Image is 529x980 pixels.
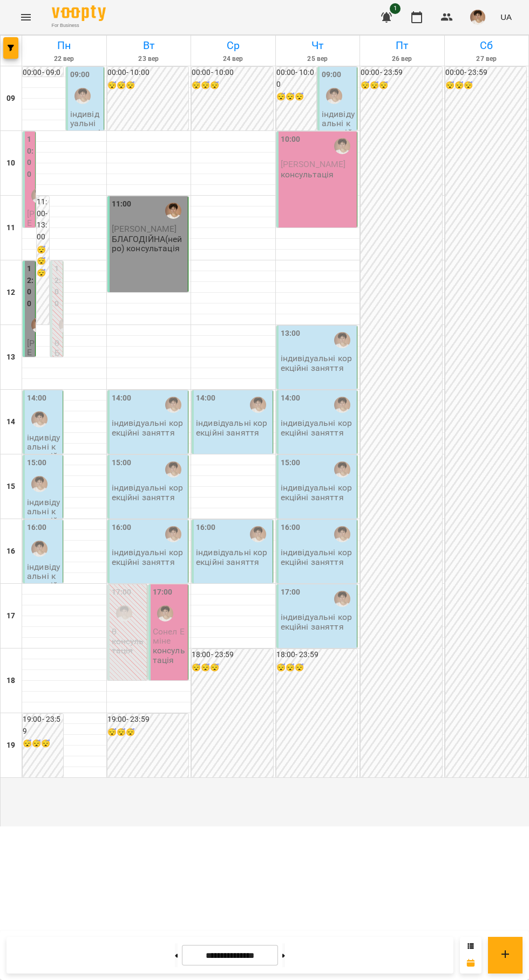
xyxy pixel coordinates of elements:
h6: 11 [6,222,15,234]
img: Марина Кириченко [165,526,181,542]
h6: Пн [24,37,105,54]
p: індивідуальні корекційні заняття [196,548,270,567]
p: індивідуальні корекційні заняття [112,548,186,567]
label: 14:00 [281,392,301,404]
img: Марина Кириченко [250,526,266,542]
img: Марина Кириченко [334,332,350,348]
div: Марина Кириченко [165,397,181,413]
h6: Вт [108,37,189,54]
h6: 15 [6,481,15,493]
h6: 00:00 - 10:00 [107,67,189,79]
p: індивідуальні корекційні заняття [281,548,355,567]
h6: 14 [6,416,15,428]
h6: 25 вер [277,54,358,64]
label: 09:00 [70,69,90,81]
label: 10:00 [27,134,33,180]
p: консультація [112,637,145,655]
img: Марина Кириченко [116,605,132,622]
div: Марина Кириченко [31,476,48,492]
img: 31d4c4074aa92923e42354039cbfc10a.jpg [470,10,485,25]
img: Марина Кириченко [59,317,75,333]
label: 14:00 [196,392,216,404]
h6: 00:00 - 09:00 [23,67,63,90]
img: Марина Кириченко [250,397,266,413]
h6: 00:00 - 10:00 [192,67,273,79]
div: Марина Кириченко [157,605,173,622]
h6: 00:00 - 10:00 [276,67,316,90]
img: Марина Кириченко [31,411,48,427]
div: Марина Кириченко [74,88,91,104]
img: Марина Кириченко [165,461,181,478]
h6: 24 вер [193,54,274,64]
p: БЛАГОДІЙНА(нейро) консультація [55,348,62,590]
p: консультація [153,646,186,665]
p: консультація [281,170,334,179]
h6: 00:00 - 23:59 [445,67,527,79]
p: індивідуальні корекційні заняття [281,612,355,631]
h6: 😴😴😴 [192,662,273,674]
h6: Сб [446,37,527,54]
label: 16:00 [112,522,132,534]
img: Марина Кириченко [31,317,48,333]
h6: 22 вер [24,54,105,64]
h6: 16 [6,546,15,557]
img: Voopty Logo [52,5,106,21]
h6: Пт [362,37,443,54]
p: індивідуальні корекційні заняття [112,483,186,502]
p: індивідуальні корекційні заняття [196,418,270,437]
label: 15:00 [281,457,301,469]
label: 15:00 [27,457,47,469]
p: індивідуальні корекційні заняття [281,354,355,372]
h6: 09 [6,93,15,105]
label: 12:00 [55,263,61,309]
p: БЛАГОДІЙНА(нейро) консультація [112,234,186,253]
label: 10:00 [281,134,301,146]
img: Марина Кириченко [31,188,48,204]
div: Марина Кириченко [334,591,350,607]
img: Марина Кириченко [334,461,350,478]
p: індивідуальні корекційні заняття [281,418,355,437]
p: індивідуальні корекційні заняття [281,483,355,502]
span: [PERSON_NAME] [27,338,35,441]
h6: 😴😴😴 [445,80,527,92]
h6: 23 вер [108,54,189,64]
label: 12:00 [27,263,33,309]
h6: 10 [6,157,15,169]
h6: 😴😴😴 [23,738,63,750]
img: Марина Кириченко [326,88,342,104]
span: For Business [52,22,106,29]
p: індивідуальні корекційні заняття [112,418,186,437]
p: індивідуальні корекційні заняття [27,498,60,544]
h6: 26 вер [362,54,443,64]
h6: 😴😴😴 [192,80,273,92]
div: Марина Кириченко [334,397,350,413]
label: 16:00 [196,522,216,534]
div: Марина Кириченко [334,138,350,154]
p: індивідуальні корекційні заняття [27,562,60,609]
label: 09:00 [322,69,342,81]
div: Марина Кириченко [334,526,350,542]
img: Марина Кириченко [165,203,181,219]
button: UA [496,7,516,27]
span: Сонел Еміне [153,626,185,646]
label: 11:00 [112,198,132,210]
h6: 27 вер [446,54,527,64]
h6: 😴😴😴 [37,244,50,279]
h6: 18:00 - 23:59 [192,649,273,661]
label: 13:00 [281,328,301,340]
h6: 😴😴😴 [276,91,316,103]
label: 14:00 [27,392,47,404]
label: 17:00 [112,586,132,598]
p: 0 [55,339,60,348]
h6: 12 [6,287,15,299]
h6: 17 [6,610,15,622]
label: 15:00 [112,457,132,469]
h6: 😴😴😴 [276,662,358,674]
label: 16:00 [281,522,301,534]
